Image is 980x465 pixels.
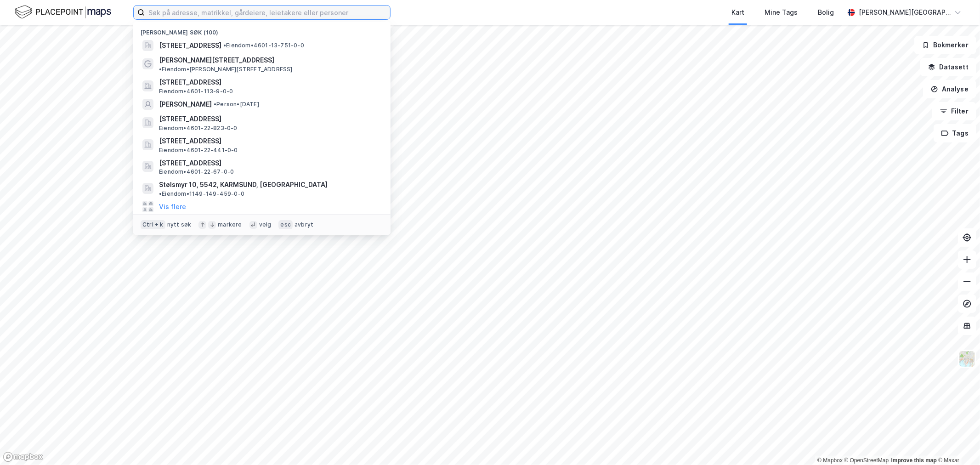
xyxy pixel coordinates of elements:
[159,40,221,51] span: [STREET_ADDRESS]
[923,80,976,98] button: Analyse
[934,421,980,465] iframe: Chat Widget
[159,66,162,73] span: •
[818,7,834,18] div: Bolig
[145,6,390,19] input: Søk på adresse, matrikkel, gårdeiere, leietakere eller personer
[891,457,937,464] a: Improve this map
[214,101,216,108] span: •
[159,125,238,132] span: Eiendom • 4601-22-823-0-0
[159,88,233,95] span: Eiendom • 4601-113-9-0-0
[159,179,328,190] span: Stølsmyr 10, 5542, KARMSUND, [GEOGRAPHIC_DATA]
[259,221,272,228] div: velg
[218,221,242,228] div: markere
[958,350,976,368] img: Z
[159,158,380,169] span: [STREET_ADDRESS]
[817,457,843,464] a: Mapbox
[159,77,380,88] span: [STREET_ADDRESS]
[295,221,313,228] div: avbryt
[859,7,951,18] div: [PERSON_NAME][GEOGRAPHIC_DATA]
[159,190,244,198] span: Eiendom • 1149-149-459-0-0
[920,58,976,76] button: Datasett
[934,124,976,142] button: Tags
[159,99,212,110] span: [PERSON_NAME]
[214,101,259,108] span: Person • [DATE]
[914,36,976,54] button: Bokmerker
[223,42,304,49] span: Eiendom • 4601-13-751-0-0
[159,136,380,147] span: [STREET_ADDRESS]
[141,220,165,229] div: Ctrl + k
[15,4,111,20] img: logo.f888ab2527a4732fd821a326f86c7f29.svg
[3,452,43,462] a: Mapbox homepage
[167,221,192,228] div: nytt søk
[133,22,391,38] div: [PERSON_NAME] søk (100)
[159,201,186,212] button: Vis flere
[159,147,238,154] span: Eiendom • 4601-22-441-0-0
[844,457,889,464] a: OpenStreetMap
[765,7,798,18] div: Mine Tags
[159,113,380,125] span: [STREET_ADDRESS]
[159,190,162,197] span: •
[223,42,226,49] span: •
[159,168,234,176] span: Eiendom • 4601-22-67-0-0
[731,7,744,18] div: Kart
[159,55,274,66] span: [PERSON_NAME][STREET_ADDRESS]
[278,220,293,229] div: esc
[932,102,976,120] button: Filter
[159,66,293,73] span: Eiendom • [PERSON_NAME][STREET_ADDRESS]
